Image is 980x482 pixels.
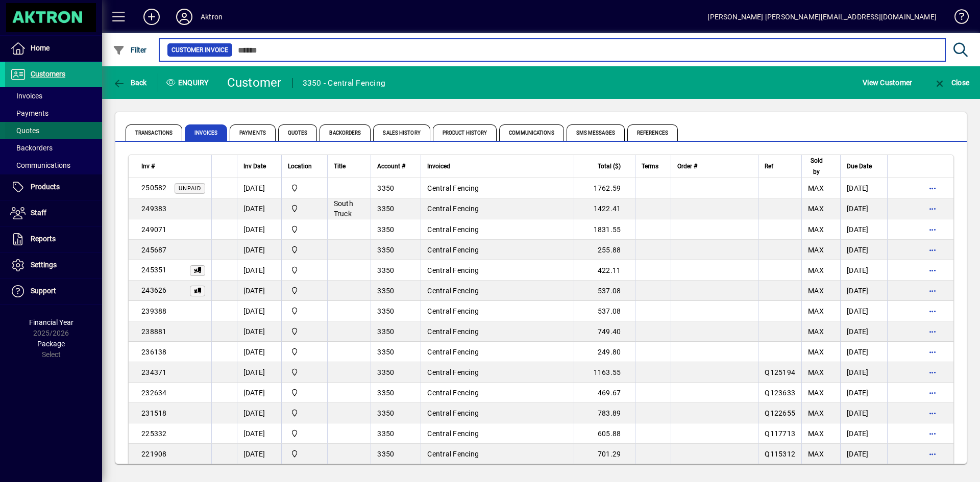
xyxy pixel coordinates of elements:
[377,450,394,458] span: 3350
[377,368,394,376] span: 3350
[642,161,658,172] span: Terms
[765,161,795,172] div: Ref
[765,429,795,438] span: Q117713
[141,161,205,172] div: Inv #
[808,155,834,177] div: Sold by
[840,178,887,198] td: [DATE]
[377,161,414,172] div: Account #
[840,362,887,383] td: [DATE]
[427,246,479,254] span: Central Fencing
[765,409,795,417] span: Q122655
[840,383,887,403] td: [DATE]
[227,74,282,91] div: Customer
[377,287,394,295] span: 3350
[427,409,479,417] span: Central Fencing
[427,287,479,295] span: Central Fencing
[5,174,102,200] a: Products
[141,161,155,172] span: Inv #
[840,444,887,464] td: [DATE]
[947,2,967,35] a: Knowledge Base
[31,44,50,52] span: Home
[808,348,824,356] span: MAX
[5,105,102,122] a: Payments
[499,124,563,141] span: Communications
[334,161,346,172] span: Title
[427,429,479,438] span: Central Fencing
[288,306,321,317] span: Central
[427,161,568,172] div: Invoiced
[924,283,941,299] button: More options
[141,266,167,274] span: 245351
[141,409,167,417] span: 231518
[808,450,824,458] span: MAX
[237,219,281,240] td: [DATE]
[5,200,102,226] a: Staff
[320,124,371,141] span: Backorders
[135,8,168,26] button: Add
[5,139,102,157] a: Backorders
[237,321,281,342] td: [DATE]
[31,261,57,269] span: Settings
[237,383,281,403] td: [DATE]
[10,161,70,169] span: Communications
[433,124,497,141] span: Product History
[840,403,887,423] td: [DATE]
[113,46,147,54] span: Filter
[5,157,102,174] a: Communications
[303,75,386,91] div: 3350 - Central Fencing
[237,198,281,219] td: [DATE]
[808,155,825,177] span: Sold by
[924,242,941,258] button: More options
[427,389,479,397] span: Central Fencing
[288,428,321,439] span: Central
[288,203,321,214] span: Central
[288,183,321,194] span: Central
[427,368,479,376] span: Central Fencing
[288,224,321,235] span: Central
[31,183,60,191] span: Products
[126,124,182,141] span: Transactions
[840,260,887,281] td: [DATE]
[141,450,167,458] span: 221908
[574,423,635,444] td: 605.88
[427,225,479,234] span: Central Fencing
[5,252,102,278] a: Settings
[574,301,635,321] td: 537.08
[278,124,317,141] span: Quotes
[113,79,147,87] span: Back
[377,348,394,356] span: 3350
[237,260,281,281] td: [DATE]
[840,240,887,260] td: [DATE]
[808,368,824,376] span: MAX
[141,246,167,254] span: 245687
[574,403,635,423] td: 783.89
[924,323,941,340] button: More options
[808,184,824,192] span: MAX
[237,342,281,362] td: [DATE]
[141,286,167,294] span: 243626
[567,124,625,141] span: SMS Messages
[288,244,321,256] span: Central
[237,301,281,321] td: [DATE]
[377,429,394,438] span: 3350
[31,70,65,78] span: Customers
[840,219,887,240] td: [DATE]
[288,387,321,398] span: Central
[924,364,941,380] button: More options
[10,126,39,135] span: Quotes
[5,278,102,304] a: Support
[334,161,365,172] div: Title
[5,122,102,139] a: Quotes
[377,184,394,192] span: 3350
[840,342,887,362] td: [DATE]
[237,362,281,383] td: [DATE]
[574,362,635,383] td: 1163.55
[847,161,881,172] div: Due Date
[923,73,980,92] app-page-header-button: Close enquiry
[141,184,167,192] span: 250582
[141,225,167,234] span: 249071
[288,326,321,337] span: Central
[931,73,972,92] button: Close
[924,221,941,238] button: More options
[765,389,795,397] span: Q123633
